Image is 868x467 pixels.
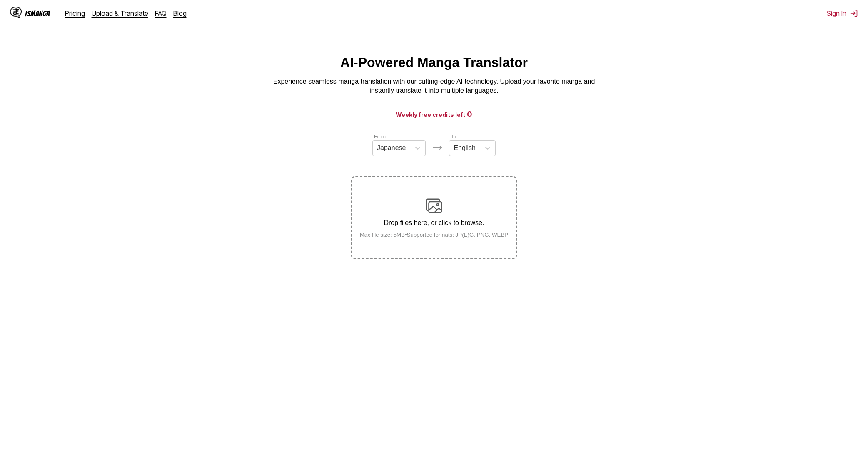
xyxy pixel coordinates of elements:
[92,9,148,17] a: Upload & Translate
[353,219,515,227] p: Drop files here, or click to browse.
[451,134,456,140] label: To
[20,109,848,119] h3: Weekly free credits left:
[340,55,528,70] h1: AI-Powered Manga Translator
[827,9,858,17] button: Sign In
[65,9,85,17] a: Pricing
[353,232,515,238] small: Max file size: 5MB • Supported formats: JP(E)G, PNG, WEBP
[267,77,601,96] p: Experience seamless manga translation with our cutting-edge AI technology. Upload your favorite m...
[10,7,22,18] img: IsManga Logo
[850,9,858,17] img: Sign out
[374,134,386,140] label: From
[173,9,187,17] a: Blog
[467,110,472,119] span: 0
[10,7,65,20] a: IsManga LogoIsManga
[432,143,442,153] img: Languages icon
[155,9,167,17] a: FAQ
[25,10,50,17] div: IsManga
